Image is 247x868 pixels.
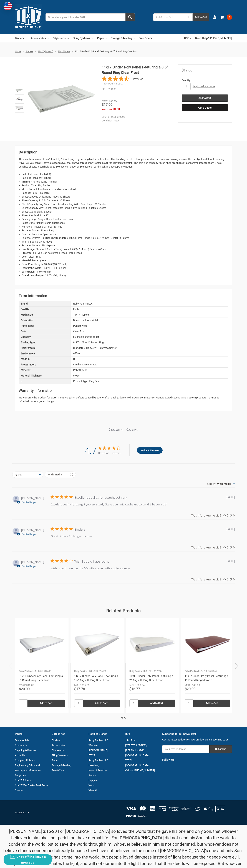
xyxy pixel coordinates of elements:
dt: UPC: [102,115,107,119]
li: Sheet Capacity 110 lb. Cardstock: 30 Sheets [22,199,228,202]
a: 11x17 Binder Poly Panel Featuring a 1" Round Ring Clear Frost [19,674,63,682]
li: Fastener System Hole Spacing: Standard 3 Ring, (Three) Rings, 4.25" (4-1/4 inch) Center to Center. [22,236,228,240]
strong: Wish I could have found [74,559,110,563]
h5: Pages [15,732,48,736]
button: Rated 4.7 out of 5 stars from 3 reviews. Jump to reviews. [102,76,143,81]
p: Ruby Paulina LLC. [19,669,37,673]
a: Call us: [PHONE_NUMBER] [125,769,155,772]
span: 11x17 Binder Poly Panel Featuring a 0.5" Round Ring Clear Frost [75,50,138,53]
address: 11x17 Inc. [STREET_ADDRESS][PERSON_NAME] [GEOGRAPHIC_DATA] 75766 [GEOGRAPHIC_DATA] [125,738,158,768]
div: 0.50" (1/2 inch) Round Ring [71,340,228,345]
button: Previous [7,660,14,671]
a: 11x17 (Tabloid) [38,50,53,53]
a: Engineering Office and Workspace Information Magazine [15,764,41,777]
div: Orientation: [19,318,71,323]
div: 5 out of 5 stars [51,495,72,498]
a: Storage & Mailing [52,764,71,767]
div: Environment: [19,351,71,356]
label: Quantity: [182,79,228,82]
a: Binders [15,34,27,42]
div: 0 [233,513,235,517]
a: Vecto [89,784,95,787]
div: Color: [19,329,71,334]
input: Add to Cart [193,700,231,707]
a: Lapgear [89,779,98,782]
span: You save [102,108,113,111]
input: Add to Cart [182,94,228,102]
a: Wausau [89,744,98,747]
a: Accessories [52,744,65,747]
a: Binders [26,50,33,53]
div: Was this review helpful? [191,513,221,517]
dd: 816628010808 [102,115,170,119]
p: SKU: 516608 [94,669,106,673]
button: Get a Quote [182,104,228,111]
a: Shipping & Returns [15,749,36,752]
input: Add to Cart [27,700,65,707]
img: 11x17 Binder Poly Panel Featuring a 1.5" Angle-D Ring Clear Frost [74,622,120,667]
a: Ruby Paulina LLC. [89,739,109,742]
div: With media [48,473,62,476]
a: Sitemap [15,789,24,792]
input: Your email address [162,745,209,753]
a: Contact Us [15,744,27,747]
a: 11x17 Binder Poly Panel Featuring a 1" Round Ring Maroon [185,622,231,667]
a: ITOYA [89,754,95,757]
li: Front Panel Width: 11.625" (11-5/8 inch) [22,266,228,270]
span: Verified Buyer [21,501,37,504]
div: Made in: [19,356,71,362]
p: SKU: 512666 [204,669,217,673]
p: Ruby Paulina LLC. [185,669,203,673]
div: Clear Frost [71,329,228,334]
span: Chat offline leave a message [17,855,46,864]
span: $17.00 [182,68,192,72]
div: Binding Type: [19,340,71,345]
a: Filing Systems [52,754,68,757]
span: Charlotte B. [21,528,44,532]
a: Paper [52,759,58,762]
div: 4.7 [85,444,96,456]
div: •: [19,379,71,384]
span: 0 [227,14,232,20]
a: 11x17 Binder Poly Panel Featuring a 2" Angle-D Ring Clear Frost [129,622,175,667]
div: 0 [227,545,228,549]
li: Fastener System: Round Ring [22,229,228,232]
li: Number of Fasteners: Three (3) rings [22,225,228,229]
dd: 511608 [102,87,172,91]
a: Ring Binders [58,50,70,53]
dt: SKU: [102,87,107,91]
li: Presentation Type: Can be Screen printed / Pad printed [22,251,228,255]
span: $17.78 [74,687,85,691]
h5: Categories [52,732,85,736]
div: [DATE] [226,527,235,531]
a: Filing Systems [73,34,93,42]
span: $16.77 [129,687,140,691]
a: Free Offers [139,34,152,42]
span: Janette M. [21,496,44,500]
a: Need Help? [PHONE_NUMBER] [195,34,232,42]
img: 11x17 Binder Poly Panel Featuring a 0.5" Round Ring Clear Frost [16,104,23,112]
a: 11x17 Binder Poly Panel Featuring a 2" Angle-D Ring Clear Frost [129,674,173,682]
div: Standard 3-Hole, 4.25" Center to Center [71,345,228,351]
li: Sheet Size: Tabloid / Ledger [22,210,228,214]
div: Sold By: [19,307,71,312]
button: This review was helpful [223,577,226,581]
span: $40.00 [192,684,200,687]
span: $40.00 [26,684,34,687]
img: 11x17 Binder Poly Panel Featuring a 0.5" Round Ring Clear Frost [27,64,96,134]
p: We warranty the product for Six (6) months against defects caused by poor craftsmanship, defectiv... [19,396,228,403]
div: Polyethylene [71,323,228,329]
li: Fastener Location: Spine mounted [22,232,228,236]
a: Home [15,50,21,53]
a: Holmberg [89,764,99,767]
p: SKU: 512608 [38,669,51,673]
div: Office [71,351,228,356]
h2: Warranty Information [19,388,228,393]
a: Itoya of America [89,769,107,772]
a: 11x17 Wire Basket Desk Trays [15,784,48,787]
a: Free Offers [52,769,64,772]
h2: Description [19,149,228,155]
h5: Popular Brands [89,732,122,736]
